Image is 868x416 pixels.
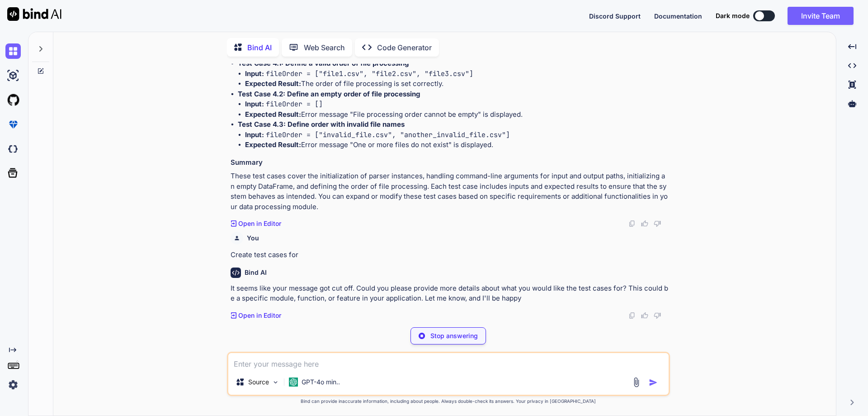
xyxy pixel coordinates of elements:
[5,377,21,392] img: settings
[631,377,642,387] img: attachment
[231,283,668,304] p: It seems like your message got cut off. Could you please provide more details about what you woul...
[589,11,641,21] button: Discord Support
[302,378,340,387] p: GPT-4o min..
[641,220,648,227] img: like
[266,100,323,109] code: fileOrder = []
[788,7,854,25] button: Invite Team
[231,250,668,260] p: Create test cases for
[245,110,668,120] li: Error message "File processing order cannot be empty" is displayed.
[654,11,702,21] button: Documentation
[649,378,658,387] img: icon
[716,11,750,20] span: Dark mode
[245,79,668,89] li: The order of file processing is set correctly.
[245,69,264,78] strong: Input:
[238,120,405,129] strong: Test Case 4.3: Define order with invalid file names
[247,234,259,243] h6: You
[5,117,21,132] img: premium
[245,130,264,139] strong: Input:
[245,100,264,108] strong: Input:
[231,158,668,168] h3: Summary
[289,378,298,387] img: GPT-4o mini
[304,42,345,53] p: Web Search
[245,79,301,88] strong: Expected Result:
[654,220,661,227] img: dislike
[238,219,281,228] p: Open in Editor
[272,378,279,386] img: Pick Models
[231,171,668,212] p: These test cases cover the initialization of parser instances, handling command-line arguments fo...
[589,12,641,20] span: Discord Support
[628,220,636,227] img: copy
[5,92,21,108] img: githubLight
[654,12,702,20] span: Documentation
[227,398,670,405] p: Bind can provide inaccurate information, including about people. Always double-check its answers....
[430,331,478,340] p: Stop answering
[238,90,420,98] strong: Test Case 4.2: Define an empty order of file processing
[654,312,661,319] img: dislike
[245,140,668,150] li: Error message "One or more files do not exist" is displayed.
[7,7,61,21] img: Bind AI
[266,130,510,139] code: fileOrder = ["invalid_file.csv", "another_invalid_file.csv"]
[266,69,473,78] code: fileOrder = ["file1.csv", "file2.csv", "file3.csv"]
[238,311,281,320] p: Open in Editor
[248,378,269,387] p: Source
[247,42,272,53] p: Bind AI
[628,312,636,319] img: copy
[5,43,21,59] img: chat
[641,312,648,319] img: like
[245,268,267,277] h6: Bind AI
[5,141,21,157] img: darkCloudIdeIcon
[5,68,21,83] img: ai-studio
[245,140,301,149] strong: Expected Result:
[245,110,301,119] strong: Expected Result:
[377,42,432,53] p: Code Generator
